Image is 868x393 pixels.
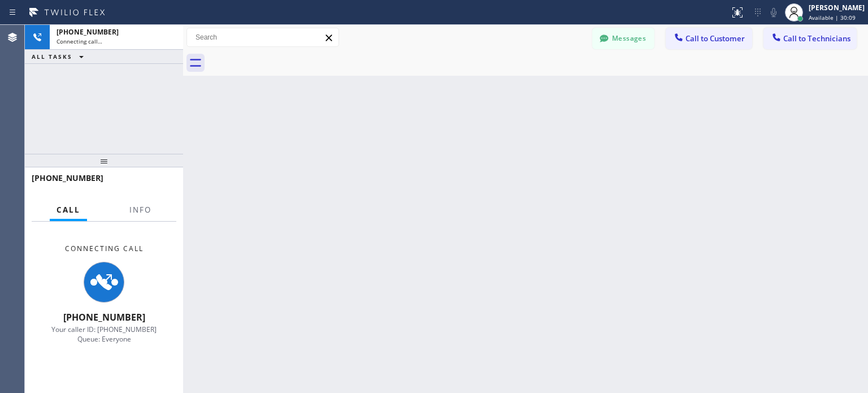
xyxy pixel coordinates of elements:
span: Available | 30:09 [809,14,856,21]
span: Connecting call… [57,37,102,45]
span: [PHONE_NUMBER] [63,311,145,323]
span: Call to Customer [685,33,745,44]
button: Mute [766,5,782,20]
span: Connecting Call [65,244,144,253]
div: [PERSON_NAME] [809,3,865,12]
button: Call to Technicians [763,28,857,49]
button: Messages [592,28,654,49]
input: Search [187,28,338,46]
button: Info [123,199,158,221]
button: Call to Customer [666,28,752,49]
span: ALL TASKS [32,53,72,61]
button: Call [50,199,87,221]
button: ALL TASKS [25,50,95,63]
span: [PHONE_NUMBER] [32,172,103,183]
span: Call [57,205,80,215]
span: [PHONE_NUMBER] [57,27,119,37]
span: Call to Technicians [783,33,850,44]
span: Your caller ID: [PHONE_NUMBER] Queue: Everyone [51,325,157,344]
span: Info [129,205,151,215]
